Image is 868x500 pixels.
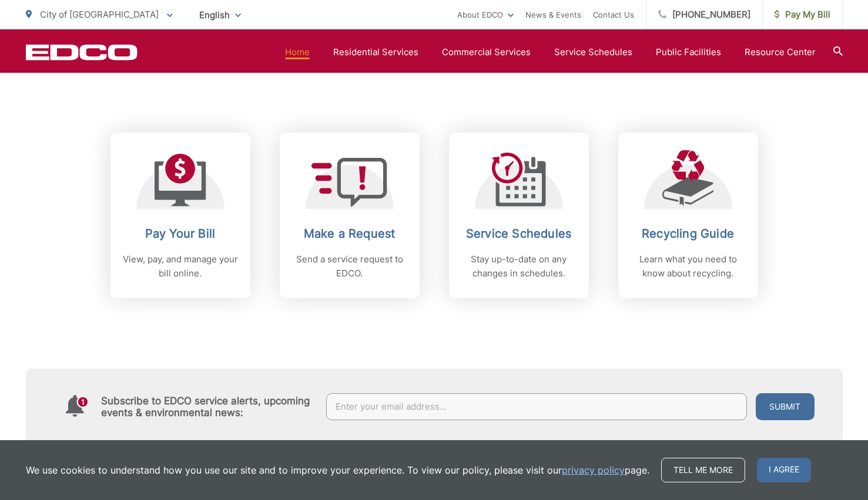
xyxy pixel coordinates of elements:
[333,45,418,59] a: Residential Services
[110,133,250,298] a: Pay Your Bill View, pay, and manage your bill online.
[449,133,589,298] a: Service Schedules Stay up-to-date on any changes in schedules.
[122,252,239,281] p: View, pay, and manage your bill online.
[442,45,531,59] a: Commercial Services
[40,9,159,20] span: City of [GEOGRAPHIC_DATA]
[461,227,577,241] h2: Service Schedules
[630,227,746,241] h2: Recycling Guide
[101,395,315,418] h4: Subscribe to EDCO service alerts, upcoming events & environmental news:
[656,45,721,59] a: Public Facilities
[525,8,581,22] a: News & Events
[26,44,138,60] a: EDCD logo. Return to the homepage.
[457,8,514,22] a: About EDCO
[756,393,815,420] button: Submit
[630,252,746,281] p: Learn what you need to know about recycling.
[280,133,420,298] a: Make a Request Send a service request to EDCO.
[661,458,745,482] a: Tell me more
[291,252,408,281] p: Send a service request to EDCO.
[285,45,310,59] a: Home
[554,45,632,59] a: Service Schedules
[618,133,758,298] a: Recycling Guide Learn what you need to know about recycling.
[757,458,811,482] span: I agree
[745,45,816,59] a: Resource Center
[562,463,625,477] a: privacy policy
[593,8,634,22] a: Contact Us
[775,8,830,22] span: Pay My Bill
[190,5,250,25] span: English
[122,227,239,241] h2: Pay Your Bill
[326,393,747,420] input: Enter your email address...
[26,463,649,477] p: We use cookies to understand how you use our site and to improve your experience. To view our pol...
[461,252,577,281] p: Stay up-to-date on any changes in schedules.
[291,227,408,241] h2: Make a Request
